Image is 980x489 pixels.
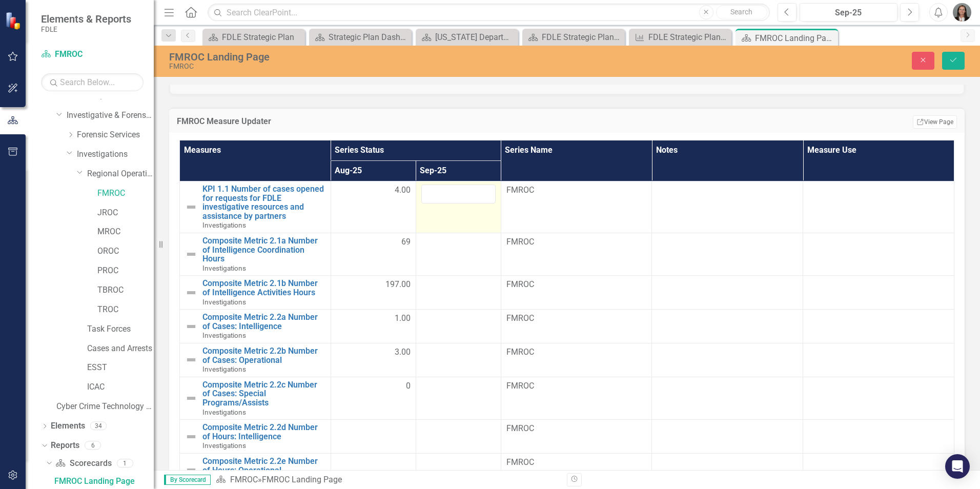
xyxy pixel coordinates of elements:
[202,423,325,441] a: Composite Metric 2.2d Number of Hours: Intelligence
[312,31,409,44] a: Strategic Plan Dashboard
[435,31,516,44] div: [US_STATE] Department Of Law Enforcement Strategic Plan
[202,441,246,450] span: Investigations
[202,298,246,306] span: Investigations
[202,313,325,331] a: Composite Metric 2.2a Number of Cases: Intelligence
[97,246,154,257] a: OROC
[55,458,111,470] a: Scorecards
[716,5,767,19] button: Search
[41,13,131,25] span: Elements & Reports
[222,31,302,44] div: FDLE Strategic Plan
[262,475,342,484] div: FMROC Landing Page
[395,185,411,196] span: 4.00
[208,4,770,22] input: Search ClearPoint...
[953,3,971,22] img: Barrett Espino
[803,7,894,19] div: Sep-25
[185,431,197,443] img: Not Defined
[800,3,897,22] button: Sep-25
[202,380,325,407] a: Composite Metric 2.2c Number of Cases: Special Programs/Assists
[185,248,197,260] img: Not Defined
[185,320,197,333] img: Not Defined
[41,73,144,91] input: Search Below...
[406,380,411,392] span: 0
[67,110,154,121] a: Investigative & Forensic Services Command
[755,32,835,45] div: FMROC Landing Page
[202,347,325,364] a: Composite Metric 2.2b Number of Cases: Operational
[648,31,729,44] div: FDLE Strategic Plan Quick View Charts
[506,457,647,468] span: FMROC
[506,313,647,324] span: FMROC
[506,380,647,392] span: FMROC
[329,31,409,44] div: Strategic Plan Dashboard
[506,279,647,291] span: FMROC
[202,185,325,220] a: KPI 1.1 Number of cases opened for requests for FDLE investigative resources and assistance by pa...
[506,185,647,196] span: FMROC
[77,129,154,141] a: Forensic Services
[185,201,197,213] img: Not Defined
[52,473,154,489] a: FMROC Landing Page
[56,401,154,413] a: Cyber Crime Technology & Telecommunications
[54,477,154,486] div: FMROC Landing Page
[385,279,411,291] span: 197.00
[418,31,516,44] a: [US_STATE] Department Of Law Enforcement Strategic Plan
[185,354,197,366] img: Not Defined
[185,392,197,404] img: Not Defined
[205,31,302,44] a: FDLE Strategic Plan
[202,331,246,339] span: Investigations
[395,347,411,358] span: 3.00
[185,287,197,299] img: Not Defined
[97,226,154,238] a: MROC
[202,236,325,263] a: Composite Metric 2.1a Number of Intelligence Coordination Hours
[87,168,154,180] a: Regional Operations Centers
[542,31,622,44] div: FDLE Strategic Plan Quick View Charts
[85,441,101,450] div: 6
[97,284,154,296] a: TBROC
[5,11,23,29] img: ClearPoint Strategy
[202,365,246,373] span: Investigations
[87,381,154,393] a: ICAC
[177,117,698,126] h3: FMROC Measure Updater
[506,236,647,248] span: FMROC
[730,8,752,16] span: Search
[216,474,559,486] div: »
[185,464,197,476] img: Not Defined
[164,475,211,485] span: By Scorecard
[51,440,79,452] a: Reports
[913,115,957,129] a: View Page
[87,362,154,374] a: ESST
[230,475,258,484] a: FMROC
[401,236,411,248] span: 69
[202,221,246,229] span: Investigations
[97,304,154,316] a: TROC
[395,313,411,324] span: 1.00
[525,31,622,44] a: FDLE Strategic Plan Quick View Charts
[87,323,154,335] a: Task Forces
[87,343,154,355] a: Cases and Arrests
[945,454,970,479] div: Open Intercom Messenger
[41,49,144,60] a: FMROC
[97,207,154,219] a: JROC
[506,423,647,435] span: FMROC
[202,279,325,297] a: Composite Metric 2.1b Number of Intelligence Activities Hours
[169,63,615,70] div: FMROC
[202,457,325,475] a: Composite Metric 2.2e Number of Hours: Operational
[631,31,729,44] a: FDLE Strategic Plan Quick View Charts
[169,51,615,63] div: FMROC Landing Page
[77,149,154,160] a: Investigations
[202,264,246,272] span: Investigations
[97,188,154,199] a: FMROC
[51,420,85,432] a: Elements
[506,347,647,358] span: FMROC
[41,25,131,33] small: FDLE
[202,408,246,416] span: Investigations
[117,459,133,467] div: 1
[97,265,154,277] a: PROC
[90,422,107,431] div: 34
